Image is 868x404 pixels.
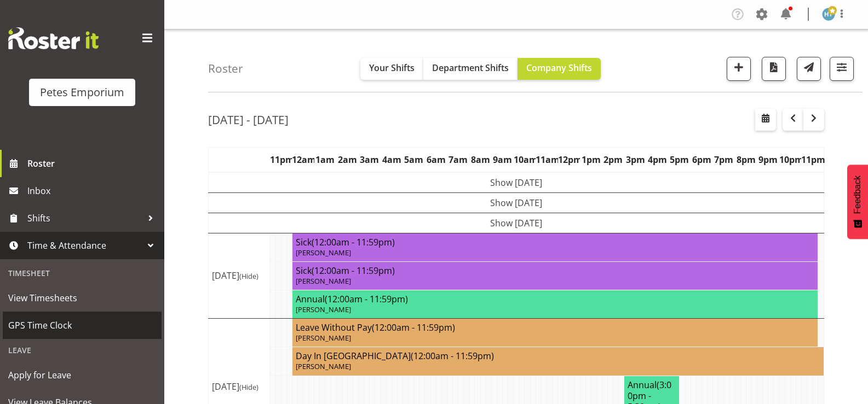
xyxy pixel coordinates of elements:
th: 5pm [669,147,691,172]
span: (12:00am - 11:59pm) [312,236,395,248]
th: 1am [314,147,336,172]
th: 8am [469,147,491,172]
th: 3pm [624,147,646,172]
button: Select a specific date within the roster. [755,109,776,131]
th: 2pm [602,147,624,172]
img: helena-tomlin701.jpg [822,8,835,21]
button: Your Shifts [360,58,423,80]
span: GPS Time Clock [8,317,156,333]
th: 5am [403,147,425,172]
span: Roster [27,155,159,172]
h4: Annual [296,294,814,305]
button: Feedback - Show survey [847,165,868,239]
div: Leave [3,339,162,361]
th: 10pm [779,147,801,172]
button: Company Shifts [518,58,601,80]
span: Time & Attendance [27,237,142,254]
th: 6pm [691,147,712,172]
span: (12:00am - 11:59pm) [372,321,455,333]
th: 11pm [801,147,824,172]
th: 9pm [757,147,779,172]
button: Filter Shifts [830,57,854,81]
span: Department Shifts [432,62,509,74]
h4: Leave Without Pay [296,322,814,333]
a: Apply for Leave [3,361,162,389]
span: (12:00am - 11:59pm) [411,350,494,362]
th: 9am [491,147,513,172]
td: Show [DATE] [209,192,824,213]
a: View Timesheets [3,284,162,312]
button: Add a new shift [727,57,751,81]
span: [PERSON_NAME] [296,248,351,257]
th: 2am [336,147,358,172]
span: (Hide) [239,382,258,392]
div: Timesheet [3,262,162,284]
th: 7am [447,147,469,172]
span: [PERSON_NAME] [296,361,351,371]
button: Download a PDF of the roster according to the set date range. [762,57,786,81]
th: 12pm [558,147,580,172]
div: Petes Emporium [40,84,124,101]
th: 11am [536,147,557,172]
h4: Sick [296,265,814,276]
td: [DATE] [209,233,270,319]
th: 12am [292,147,314,172]
span: (12:00am - 11:59pm) [312,265,395,277]
span: Shifts [27,210,142,226]
span: (12:00am - 11:59pm) [325,293,408,305]
h4: Roster [208,62,243,75]
td: Show [DATE] [209,172,824,193]
span: [PERSON_NAME] [296,305,351,314]
span: Company Shifts [526,62,592,74]
h4: Day In [GEOGRAPHIC_DATA] [296,350,820,361]
button: Department Shifts [423,58,518,80]
h4: Sick [296,237,814,248]
th: 3am [359,147,381,172]
a: GPS Time Clock [3,312,162,339]
button: Send a list of all shifts for the selected filtered period to all rostered employees. [797,57,821,81]
span: Apply for Leave [8,367,156,383]
th: 4am [381,147,403,172]
th: 8pm [735,147,757,172]
th: 1pm [580,147,602,172]
span: Inbox [27,183,159,199]
th: 10am [514,147,536,172]
span: Your Shifts [369,62,415,74]
span: [PERSON_NAME] [296,333,351,343]
span: (Hide) [239,271,258,281]
th: 7pm [713,147,735,172]
span: View Timesheets [8,290,156,306]
h2: [DATE] - [DATE] [208,113,289,127]
img: Rosterit website logo [8,27,99,49]
th: 6am [425,147,447,172]
th: 11pm [270,147,292,172]
span: Feedback [853,175,863,214]
th: 4pm [646,147,668,172]
td: Show [DATE] [209,213,824,233]
span: [PERSON_NAME] [296,276,351,286]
